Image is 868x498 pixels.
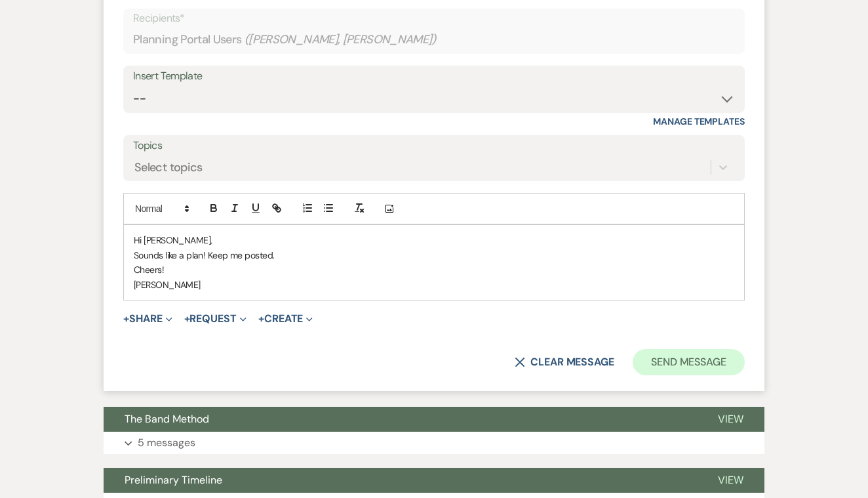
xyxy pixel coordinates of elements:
[184,314,190,324] span: +
[133,10,735,27] p: Recipients*
[134,248,734,262] p: Sounds like a plan! Keep me posted.
[104,432,764,454] button: 5 messages
[133,27,735,52] div: Planning Portal Users
[258,314,264,324] span: +
[125,473,222,487] span: Preliminary Timeline
[133,136,735,156] label: Topics
[134,262,734,277] p: Cheers!
[697,468,764,493] button: View
[633,349,745,375] button: Send Message
[718,473,743,487] span: View
[653,115,745,127] a: Manage Templates
[184,314,247,324] button: Request
[134,278,734,292] p: [PERSON_NAME]
[245,31,437,49] span: ( [PERSON_NAME], [PERSON_NAME] )
[515,357,614,367] button: Clear message
[138,434,195,451] p: 5 messages
[258,314,313,324] button: Create
[104,468,697,493] button: Preliminary Timeline
[125,412,209,426] span: The Band Method
[718,412,743,426] span: View
[133,67,735,86] div: Insert Template
[697,407,764,432] button: View
[123,314,129,324] span: +
[104,407,697,432] button: The Band Method
[123,314,172,324] button: Share
[134,159,203,176] div: Select topics
[134,233,734,247] p: Hi [PERSON_NAME],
